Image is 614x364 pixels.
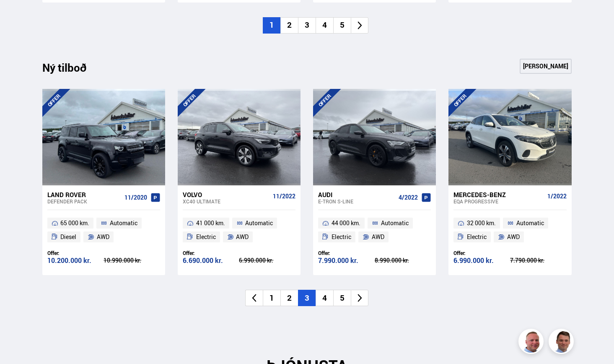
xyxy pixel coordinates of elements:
div: Land Rover [47,191,121,198]
span: Automatic [516,218,544,228]
div: 6.690.000 kr. [183,257,239,264]
span: Automatic [245,218,273,228]
span: AWD [236,232,249,242]
div: EQA PROGRESSIVE [453,198,544,204]
span: 65 000 km. [60,218,89,228]
span: Electric [332,232,351,242]
span: AWD [507,232,520,242]
span: 32 000 km. [467,218,496,228]
span: 4/2022 [399,194,418,201]
div: Volvo [183,191,269,198]
span: Diesel [60,232,76,242]
div: Defender PACK [47,198,121,204]
li: 5 [333,290,351,306]
div: 10.200.000 kr. [47,257,104,264]
span: AWD [372,232,384,242]
a: [PERSON_NAME] [520,59,572,74]
div: Mercedes-Benz [453,191,544,198]
div: Offer: [47,250,104,256]
a: Land Rover Defender PACK 11/2020 65 000 km. Automatic Diesel AWD Offer: 10.200.000 kr. 10.990.000... [42,185,165,275]
span: 11/2020 [124,194,147,201]
div: Offer: [183,250,239,256]
span: Automatic [381,218,409,228]
a: Audi e-tron S-LINE 4/2022 44 000 km. Automatic Electric AWD Offer: 7.990.000 kr. 8.990.000 kr. [313,185,436,275]
div: e-tron S-LINE [318,198,395,204]
span: Electric [196,232,216,242]
span: Automatic [110,218,137,228]
img: siFngHWaQ9KaOqBr.png [520,330,545,355]
span: 11/2022 [273,193,295,200]
li: 1 [263,17,280,34]
li: 2 [280,17,298,34]
li: 3 [298,17,316,34]
div: 8.990.000 kr. [375,257,431,263]
li: 4 [316,17,333,34]
div: 6.990.000 kr. [453,257,510,264]
div: XC40 ULTIMATE [183,198,269,204]
button: Open LiveChat chat widget [7,3,32,29]
div: Offer: [453,250,510,256]
span: AWD [97,232,109,242]
li: 1 [263,290,280,306]
div: 6.990.000 kr. [239,257,295,263]
div: Offer: [318,250,375,256]
div: 7.790.000 kr. [510,257,567,263]
li: 3 [298,290,316,306]
span: 44 000 km. [332,218,360,228]
li: 5 [333,17,351,34]
a: Volvo XC40 ULTIMATE 11/2022 41 000 km. Automatic Electric AWD Offer: 6.690.000 kr. 6.990.000 kr. [178,185,301,275]
div: Audi [318,191,395,198]
li: 2 [280,290,298,306]
span: 1/2022 [547,193,567,200]
li: 4 [316,290,333,306]
div: Ný tilboð [42,61,101,79]
img: FbJEzSuNWCJXmdc-.webp [550,330,575,355]
a: Mercedes-Benz EQA PROGRESSIVE 1/2022 32 000 km. Automatic Electric AWD Offer: 6.990.000 kr. 7.790... [448,185,571,275]
div: 10.990.000 kr. [104,257,160,263]
span: 41 000 km. [196,218,225,228]
div: 7.990.000 kr. [318,257,375,264]
span: Electric [467,232,487,242]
